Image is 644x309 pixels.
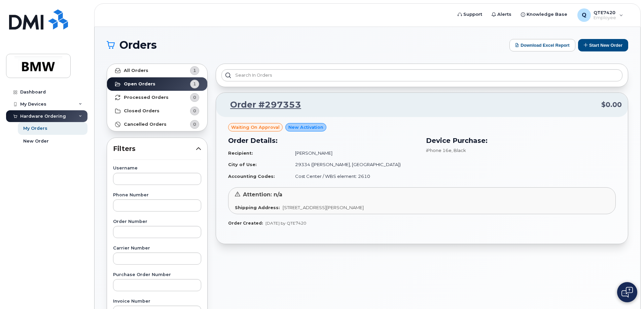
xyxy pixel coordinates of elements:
[221,69,622,81] input: Search in orders
[228,136,418,146] h3: Order Details:
[289,147,418,159] td: [PERSON_NAME]
[107,104,207,118] a: Closed Orders0
[113,144,196,154] span: Filters
[283,205,364,210] span: [STREET_ADDRESS][PERSON_NAME]
[113,166,201,170] label: Username
[107,91,207,104] a: Processed Orders0
[193,81,196,87] span: 1
[107,64,207,77] a: All Orders1
[509,39,575,51] button: Download Excel Report
[107,77,207,91] a: Open Orders1
[228,162,257,167] strong: City of Use:
[124,95,169,100] strong: Processed Orders
[426,148,452,153] span: iPhone 16e
[124,68,148,73] strong: All Orders
[289,159,418,170] td: 29334 ([PERSON_NAME], [GEOGRAPHIC_DATA])
[193,121,196,127] span: 0
[113,273,201,277] label: Purchase Order Number
[193,108,196,114] span: 0
[113,220,201,224] label: Order Number
[124,81,155,87] strong: Open Orders
[621,287,633,298] img: Open chat
[231,124,280,130] span: Waiting On Approval
[124,108,159,114] strong: Closed Orders
[228,150,253,156] strong: Recipient:
[235,205,280,210] strong: Shipping Address:
[578,39,628,51] button: Start New Order
[601,100,622,110] span: $0.00
[113,246,201,250] label: Carrier Number
[426,136,616,146] h3: Device Purchase:
[193,94,196,101] span: 0
[228,173,275,179] strong: Accounting Codes:
[289,170,418,182] td: Cost Center / WBS element: 2610
[113,299,201,304] label: Invoice Number
[288,124,323,130] span: New Activation
[193,67,196,74] span: 1
[113,193,201,197] label: Phone Number
[243,191,282,198] span: Attention: n/a
[452,148,466,153] span: , Black
[222,99,301,111] a: Order #297353
[265,221,306,226] span: [DATE] by QTE7420
[119,40,157,50] span: Orders
[107,118,207,131] a: Cancelled Orders0
[228,221,263,226] strong: Order Created:
[124,122,167,127] strong: Cancelled Orders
